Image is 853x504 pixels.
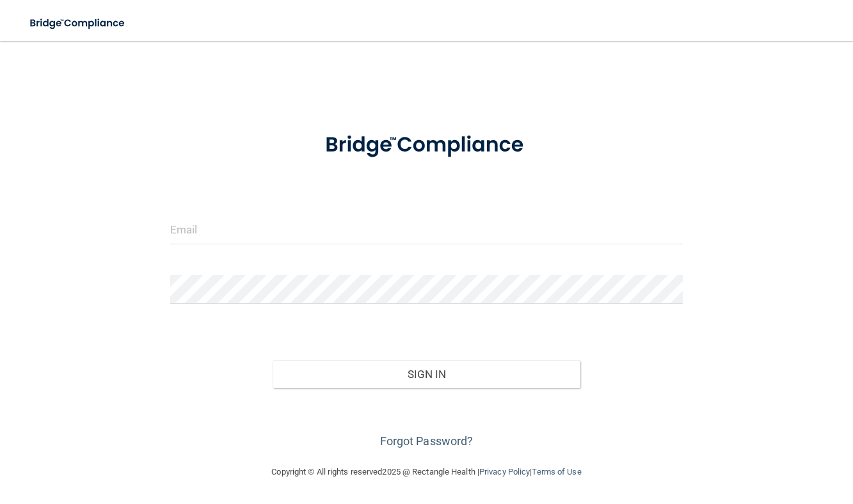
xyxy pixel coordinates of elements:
button: Sign In [273,360,580,388]
input: Email [170,216,683,244]
a: Forgot Password? [380,434,474,448]
a: Privacy Policy [479,467,530,476]
div: Copyright © All rights reserved 2025 @ Rectangle Health | | [193,452,660,492]
img: bridge_compliance_login_screen.278c3ca4.svg [303,118,550,173]
img: bridge_compliance_login_screen.278c3ca4.svg [19,10,137,36]
a: Terms of Use [532,467,581,476]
